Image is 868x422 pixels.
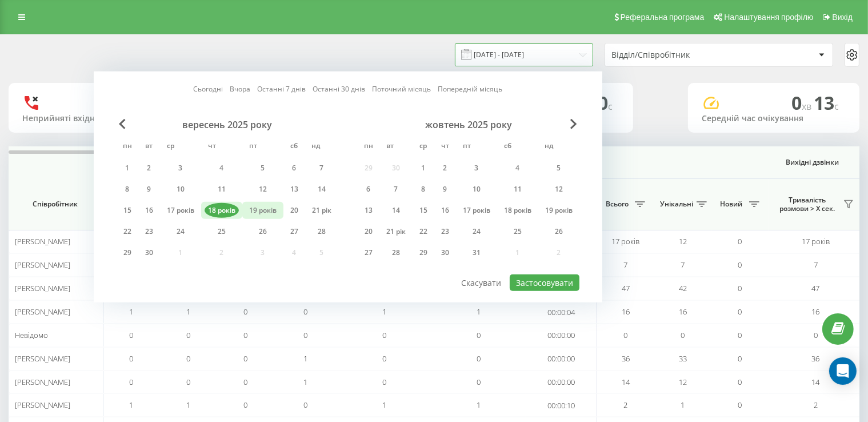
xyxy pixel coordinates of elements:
font: 29 [123,248,131,257]
div: Пт 10 жовтня 2025 р. [456,181,497,198]
font: 0 [477,377,481,387]
div: Пн 22 вер 2025 р. [117,223,138,240]
div: Пт 12 вер 2025 р. [242,181,283,198]
font: 33 [679,353,687,364]
font: 4 [516,163,520,173]
div: чт 16 жовтня 2025 р. [434,202,456,219]
font: Налаштування профілю [724,13,813,22]
font: 0 [382,330,386,340]
font: 13 [365,205,373,215]
font: Середній час очікування [702,113,803,124]
font: 25 [514,226,522,236]
font: 16 [812,306,820,317]
font: 0 [477,353,481,364]
font: 14 [392,205,400,215]
font: 29 [419,248,427,257]
font: 0 [382,377,386,387]
font: 1 [477,306,481,317]
font: вт [146,141,153,150]
div: субота, 11 жовтня 2025 р. [497,181,538,198]
font: Поточний місяць [373,84,431,94]
font: 0 [187,353,191,364]
button: Застосовувати [510,274,579,291]
font: 2 [624,400,628,410]
font: 19 років [545,205,573,215]
abbr: середа [415,138,432,156]
font: 1 [477,400,481,410]
div: Пт 31 жовтня 2025 р. [456,244,497,261]
font: 0 [814,330,818,340]
font: 30 [145,248,153,257]
font: 36 [812,353,820,364]
font: 17 років [802,236,830,246]
font: 1 [382,306,386,317]
font: 28 [318,226,326,236]
font: 00:00:10 [547,400,575,411]
div: 2 жовтня 2025 р. [434,160,456,177]
font: 12 [679,377,687,387]
font: 47 [812,283,820,293]
font: ср [167,141,175,150]
font: 23 [145,226,153,236]
font: 5 [261,163,265,173]
abbr: четвер [203,138,221,156]
font: пн [123,141,132,150]
font: 14 [622,377,630,387]
font: 22 [419,226,427,236]
font: Застосовувати [516,277,573,288]
font: 1 [187,400,191,410]
div: 9 вересня 2025 року. [138,181,160,198]
font: [PERSON_NAME] [15,353,70,364]
font: 16 [622,306,630,317]
font: Попередній місяць [438,84,503,94]
div: та 26 жовтня 2025 року. [538,223,579,240]
font: 12 [679,236,687,246]
font: 15 [419,205,427,215]
font: Скасувати [462,277,502,288]
abbr: субота [286,138,303,156]
font: 7 [681,260,685,270]
font: с [608,100,613,113]
font: 10 [473,184,481,194]
font: 27 [290,226,298,236]
font: 0 [738,260,742,270]
div: 23 вересня 2025 р. [138,223,160,240]
font: 28 [392,248,400,257]
abbr: неділя [307,138,325,156]
font: вт [387,141,394,150]
font: 19 років [249,205,277,215]
font: 0 [187,377,191,387]
abbr: середа [162,138,179,156]
font: [PERSON_NAME] [15,400,70,410]
font: 17 років [167,205,194,215]
div: нд 28 вер 2025 р. [305,223,338,240]
font: 0 [624,330,628,340]
font: 20 [365,226,373,236]
font: 1 [130,306,134,317]
div: Пн 15 вер 2025 р. [117,202,138,219]
div: 24 вересня 2025 р. [160,223,201,240]
div: Пн 29 вер 2025 р. [117,244,138,261]
div: Пн 1 вер 2025 р. [117,160,138,177]
font: Співробітник [33,199,78,209]
font: 0 [382,353,386,364]
div: 15 жовтня 2025 р. [413,202,434,219]
font: 24 [177,226,185,236]
abbr: п'ятниця [245,138,262,156]
font: 00:00:00 [547,331,575,341]
font: 9 [443,184,447,194]
font: 7 [394,184,398,194]
font: Всього [606,199,629,209]
font: 3 [475,163,479,173]
font: 0 [304,330,308,340]
font: 9 [147,184,151,194]
font: пт [463,141,471,150]
font: 5 [557,163,561,173]
div: сб 13 вер 2025 р. [283,181,305,198]
div: Чт 23 жовтня 2025 р. [434,223,456,240]
font: 42 [679,283,687,293]
font: 0 [304,400,308,410]
abbr: вівторок [382,138,399,156]
div: 22 жовтня 2025 р. [413,223,434,240]
font: Унікальні [660,199,693,209]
